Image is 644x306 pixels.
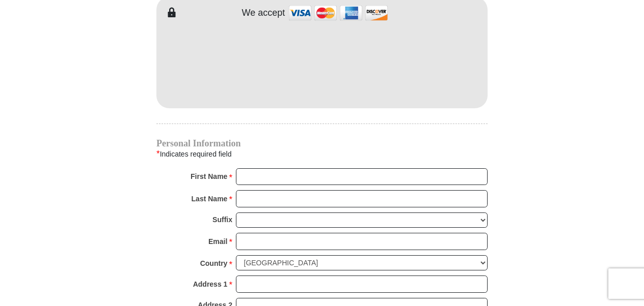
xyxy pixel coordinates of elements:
[192,192,228,206] strong: Last Name
[287,2,389,24] img: credit cards accepted
[212,212,232,227] strong: Suffix
[191,169,227,183] strong: First Name
[208,234,227,249] strong: Email
[193,277,228,291] strong: Address 1
[200,256,228,270] strong: Country
[156,139,488,147] h4: Personal Information
[242,8,285,19] h4: We accept
[156,147,488,161] div: Indicates required field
